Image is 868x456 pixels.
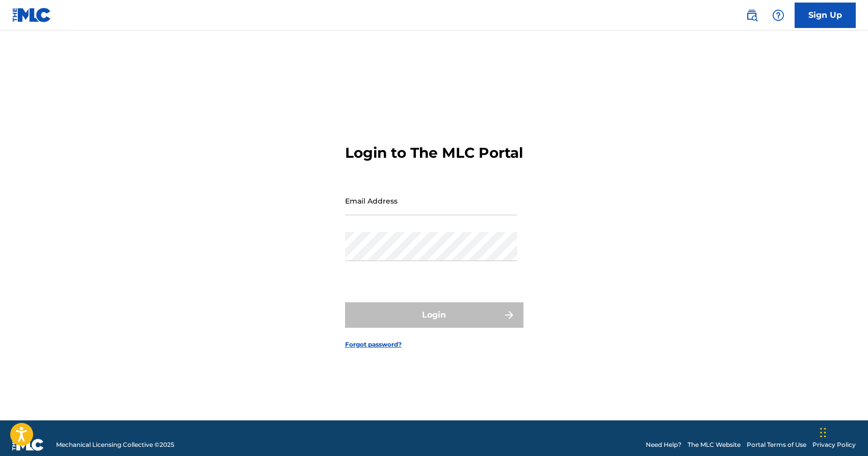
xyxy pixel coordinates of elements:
a: Public Search [742,5,762,25]
iframe: Chat Widget [817,407,868,456]
div: Перетащить [820,417,826,448]
a: The MLC Website [688,440,741,449]
img: logo [12,439,44,451]
a: Portal Terms of Use [747,440,806,449]
h3: Login to The MLC Portal [345,144,523,162]
a: Sign Up [795,3,856,28]
a: Need Help? [646,440,681,449]
img: MLC Logo [12,8,51,22]
a: Forgot password? [345,340,402,349]
div: Help [768,5,788,25]
img: search [746,9,758,21]
span: Mechanical Licensing Collective © 2025 [56,440,174,449]
img: help [772,9,784,21]
a: Privacy Policy [812,440,856,449]
div: Виджет чата [817,407,868,456]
